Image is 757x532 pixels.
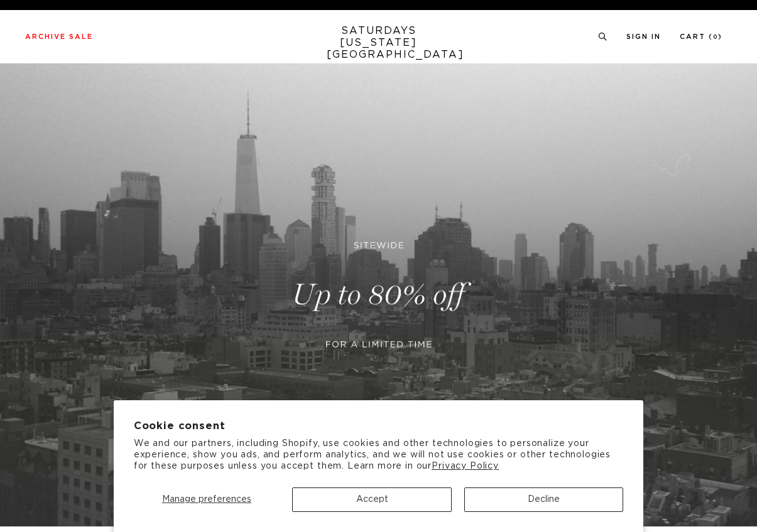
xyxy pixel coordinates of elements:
[626,33,661,40] a: Sign In
[680,33,722,40] a: Cart (0)
[327,25,430,61] a: SATURDAYS[US_STATE][GEOGRAPHIC_DATA]
[134,487,280,512] button: Manage preferences
[134,438,624,472] p: We and our partners, including Shopify, use cookies and other technologies to personalize your ex...
[713,35,718,40] small: 0
[134,420,624,432] h2: Cookie consent
[464,487,624,512] button: Decline
[292,487,452,512] button: Accept
[25,33,93,40] a: Archive Sale
[432,462,499,471] a: Privacy Policy
[162,495,251,504] span: Manage preferences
